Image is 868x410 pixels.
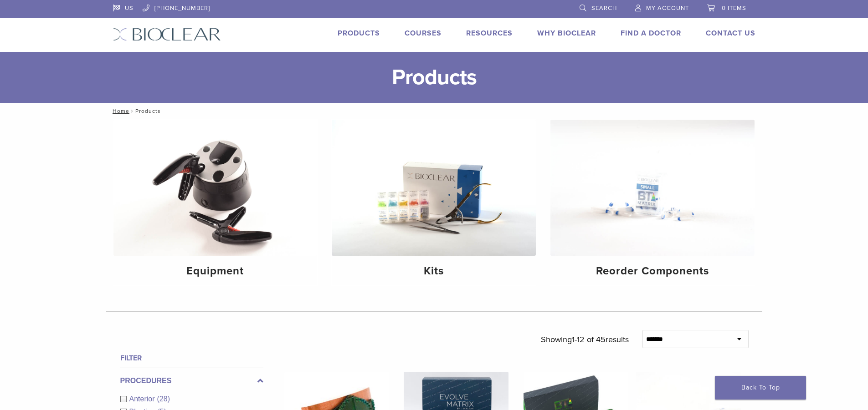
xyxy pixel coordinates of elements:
[558,263,747,279] h4: Reorder Components
[113,28,221,41] img: Bioclear
[466,29,513,38] a: Resources
[332,120,536,285] a: Kits
[157,395,170,403] span: (28)
[338,29,380,38] a: Products
[591,5,617,12] span: Search
[572,334,606,344] span: 1-12 of 45
[120,353,263,364] h4: Filter
[646,5,689,12] span: My Account
[550,120,755,285] a: Reorder Components
[537,29,596,38] a: Why Bioclear
[405,29,442,38] a: Courses
[110,108,129,114] a: Home
[121,263,310,279] h4: Equipment
[715,376,806,400] a: Back To Top
[722,5,746,12] span: 0 items
[621,29,681,38] a: Find A Doctor
[106,103,762,119] nav: Products
[339,263,529,279] h4: Kits
[706,29,755,38] a: Contact Us
[129,109,135,113] span: /
[113,120,318,256] img: Equipment
[541,330,629,349] p: Showing results
[120,375,263,386] label: Procedures
[332,120,536,256] img: Kits
[129,395,157,403] span: Anterior
[113,120,318,285] a: Equipment
[550,120,755,256] img: Reorder Components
